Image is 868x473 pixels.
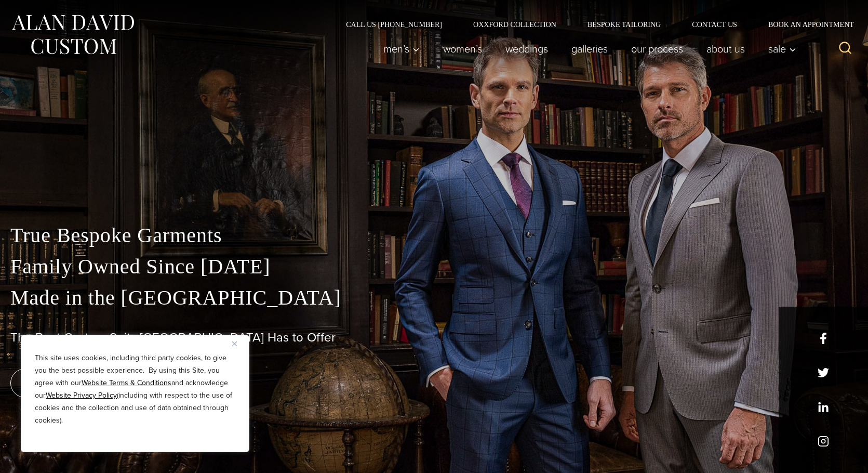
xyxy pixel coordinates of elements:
[82,377,171,388] a: Website Terms & Conditions
[330,21,858,28] nav: Secondary Navigation
[458,21,572,28] a: Oxxford Collection
[572,21,676,28] a: Bespoke Tailoring
[10,11,135,58] img: Alan David Custom
[232,337,245,350] button: Close
[620,38,695,59] a: Our Process
[753,21,858,28] a: Book an Appointment
[494,38,560,59] a: weddings
[372,38,802,59] nav: Primary Navigation
[35,352,235,427] p: This site uses cookies, including third party cookies, to give you the best possible experience. ...
[46,390,117,401] a: Website Privacy Policy
[10,220,858,313] p: True Bespoke Garments Family Owned Since [DATE] Made in the [GEOGRAPHIC_DATA]
[232,341,237,346] img: Close
[432,38,494,59] a: Women’s
[10,330,858,345] h1: The Best Custom Suits [GEOGRAPHIC_DATA] Has to Offer
[10,369,156,398] a: book an appointment
[768,44,796,54] span: Sale
[383,44,420,54] span: Men’s
[330,21,458,28] a: Call Us [PHONE_NUMBER]
[695,38,757,59] a: About Us
[833,36,858,61] button: View Search Form
[676,21,753,28] a: Contact Us
[560,38,620,59] a: Galleries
